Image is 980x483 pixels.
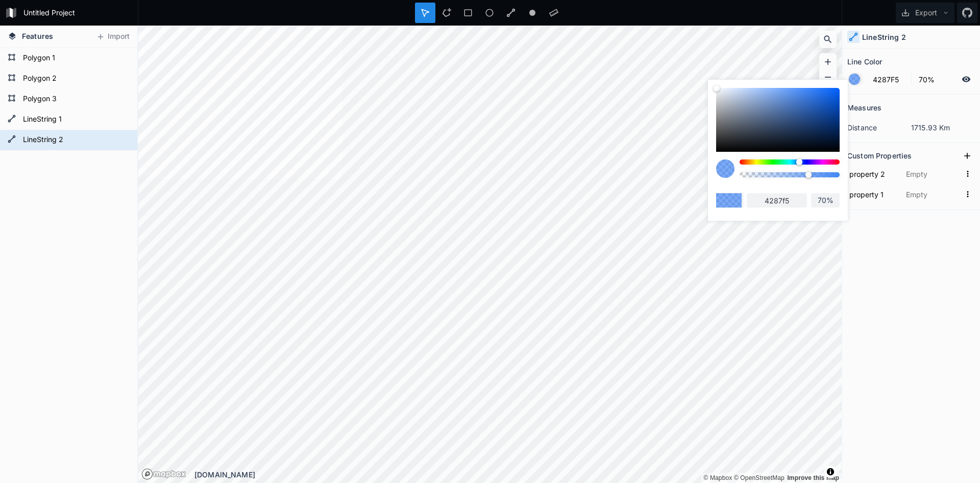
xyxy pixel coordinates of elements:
input: Name [847,166,899,181]
input: Empty [904,166,961,181]
h2: Measures [847,100,881,116]
a: Mapbox [703,474,732,481]
a: Mapbox logo [141,468,186,480]
a: OpenStreetMap [734,474,785,481]
dd: 1715.93 Km [911,122,975,133]
div: [DOMAIN_NAME] [194,469,842,480]
h2: Line Color [847,54,882,70]
input: Name [847,187,899,202]
a: Map feedback [787,474,839,481]
input: Empty [904,187,961,202]
h2: Custom Properties [847,148,912,164]
span: Toggle attribution [827,466,834,477]
button: Import [91,29,135,45]
dt: distance [847,122,911,133]
span: Features [22,31,53,41]
button: Toggle attribution [824,466,837,478]
button: Export [896,3,954,23]
a: Mapbox logo [141,468,153,480]
h4: LineString 2 [862,32,906,42]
